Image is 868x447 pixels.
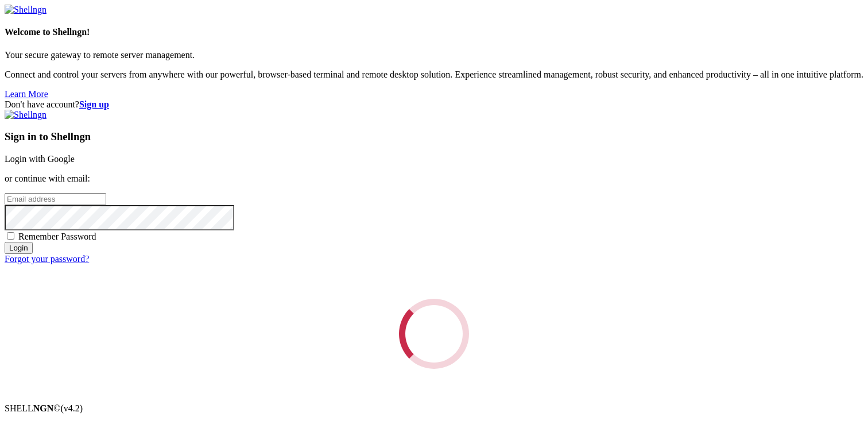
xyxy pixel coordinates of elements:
[5,99,863,110] div: Don't have account?
[7,232,14,240] input: Remember Password
[5,27,863,37] h4: Welcome to Shellngn!
[33,403,54,413] b: NGN
[5,242,33,254] input: Login
[399,299,469,369] div: Loading...
[5,130,863,143] h3: Sign in to Shellngn
[61,403,83,413] span: 4.2.0
[5,254,89,264] a: Forgot your password?
[5,403,83,413] span: SHELL ©
[5,5,46,15] img: Shellngn
[5,70,863,80] p: Connect and control your servers from anywhere with our powerful, browser-based terminal and remo...
[5,193,106,205] input: Email address
[5,110,46,120] img: Shellngn
[5,89,48,99] a: Learn More
[18,232,96,241] span: Remember Password
[5,154,75,164] a: Login with Google
[5,50,863,60] p: Your secure gateway to remote server management.
[5,174,863,184] p: or continue with email:
[79,99,109,109] a: Sign up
